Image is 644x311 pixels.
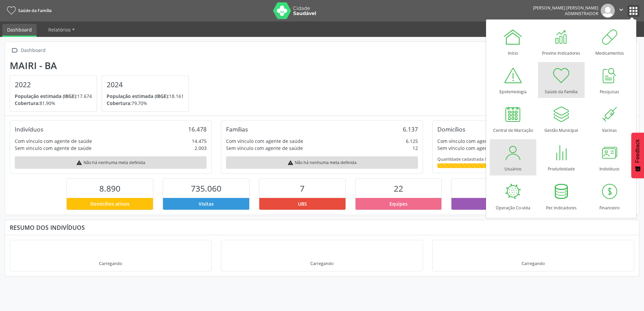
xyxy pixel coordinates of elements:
p: 79,70% [107,100,184,107]
a: Dashboard [2,24,37,37]
span: 735.060 [191,183,221,194]
div: 2.003 [195,145,207,152]
a: Produtividade [538,139,585,175]
i:  [618,6,625,13]
button: Feedback - Mostrar pesquisa [631,133,644,178]
a: Pec Indicadores [538,178,585,214]
a:  Dashboard [10,46,47,55]
span: Feedback [635,139,641,163]
a: Medicamentos [586,23,633,59]
img: img [601,4,615,18]
p: 18.161 [107,93,184,100]
div: Resumo dos indivíduos [10,224,634,231]
i: warning [76,160,82,166]
div: Não há nenhuma meta definida [15,156,207,169]
h4: 2024 [107,81,184,89]
a: Saúde da Família [538,62,585,98]
a: Epidemiologia [490,62,536,98]
div: 14.475 [192,138,207,145]
a: Relatórios [44,24,79,36]
span: 22 [394,183,403,194]
span: Equipes [389,200,408,207]
span: UBS [298,200,307,207]
a: Previne Indicadores [538,23,585,59]
div: Não há nenhuma meta definida [226,156,418,169]
i:  [10,46,19,55]
div: Carregando [522,261,545,266]
p: 17.674 [15,93,92,100]
a: Financeiro [586,178,633,214]
a: Pesquisas [586,62,633,98]
a: Saúde da Família [5,5,52,16]
div: Carregando [310,261,333,266]
div: Sem vínculo com agente de saúde [15,145,92,152]
a: Vacinas [586,101,633,137]
button:  [615,4,628,18]
a: Indivíduos [586,139,633,175]
div: [PERSON_NAME] [PERSON_NAME] [533,5,598,11]
div: 6.137 [403,125,418,133]
p: 81,90% [15,100,92,107]
span: Visitas [199,200,214,207]
a: Operação Co-vida [490,178,536,214]
button: apps [628,5,639,17]
div: Famílias [226,125,248,133]
div: Com vínculo com agente de saúde [437,138,515,145]
span: População estimada (IBGE): [15,93,77,99]
i: warning [287,160,293,166]
a: Central de Marcação [490,101,536,137]
span: 7 [300,183,305,194]
span: Cobertura: [15,100,40,106]
div: Quantidade cadastrada / estimada [437,156,629,162]
div: Domicílios [437,125,465,133]
div: Sem vínculo com agente de saúde [437,145,514,152]
span: Domicílios ativos [90,200,129,207]
div: Com vínculo com agente de saúde [226,138,303,145]
div: Sem vínculo com agente de saúde [226,145,303,152]
span: 8.890 [99,183,120,194]
span: Administrador [565,11,598,16]
div: 6.125 [406,138,418,145]
a: Início [490,23,536,59]
a: Gestão Municipal [538,101,585,137]
a: Usuários [490,139,536,175]
div: Mairi - BA [10,60,194,71]
div: Com vínculo com agente de saúde [15,138,92,145]
div: Carregando [99,261,122,266]
span: População estimada (IBGE): [107,93,169,99]
h4: 2022 [15,81,92,89]
div: 16.478 [188,125,207,133]
div: 12 [413,145,418,152]
span: Saúde da Família [18,8,52,13]
span: Cobertura: [107,100,131,106]
div: Indivíduos [15,125,43,133]
div: Dashboard [19,46,47,55]
span: Relatórios [48,27,71,33]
